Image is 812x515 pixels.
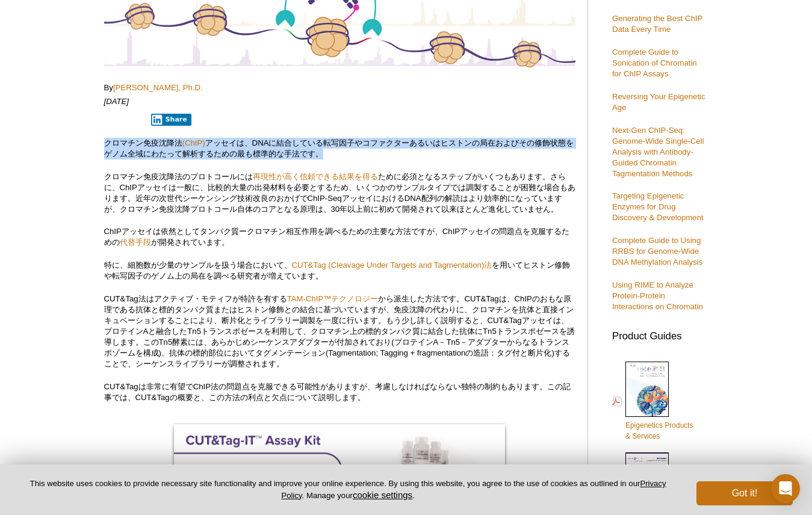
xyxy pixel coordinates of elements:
a: Using RIME to Analyze Protein-Protein Interactions on Chromatin [612,280,703,311]
a: TAM-ChIP™テクノロジー [287,294,379,303]
a: Epigenetics Products& Services [612,360,693,443]
a: Privacy Policy [281,479,666,499]
em: [DATE] [104,97,129,106]
a: Targeting Epigenetic Enzymes for Drug Discovery & Development [612,191,704,222]
a: Reversing Your Epigenetic Age [612,92,705,112]
a: 代替手段 [120,238,151,247]
p: ChIPアッセイは依然としてタンパク質ークロマチン相互作用を調べるための主要な方法ですが、ChIPアッセイの問題点を克服するための が開発されています。 [104,226,575,248]
h3: Product Guides [612,324,708,342]
button: Got it! [696,481,793,505]
img: Abs_epi_2015_cover_web_70x200 [625,452,669,508]
p: By [104,82,575,93]
a: Next-Gen ChIP-Seq: Genome-Wide Single-Cell Analysis with Antibody-Guided Chromatin Tagmentation M... [612,126,704,178]
p: クロマチン免疫沈降法のプロトコールには ために必須となるステップがいくつもあります。さらに、ChIPアッセイは一般に、比較的大量の出発材料を必要とするため、いくつかのサンプルタイプでは調製するこ... [104,171,575,215]
span: Epigenetics Products & Services [625,421,693,440]
p: CUT&Tagは非常に有望でChIP法の問題点を克服できる可能性がありますが、考慮しなければならない独特の制約もあります。この記事では、CUT&Tagの概要と、この方法の利点と欠点について説明します。 [104,381,575,403]
a: (ChIP) [182,138,205,147]
a: 再現性が高く信頼できる結果を得る [253,172,378,181]
a: Complete Guide to Sonication of Chromatin for ChIP Assays [612,48,697,78]
a: Generating the Best ChIP Data Every Time [612,14,702,34]
a: CUT&Tag (Cleavage Under Targets and Tagmentation)法 [292,261,492,270]
p: CUT&Tag法はアクティブ・モティフが特許を有する から派生した方法です。CUT&Tagは、ChIPのおもな原理である抗体と標的タンパク質またはヒストン修飾との結合に基づいていますが、免疫沈降... [104,294,575,369]
button: cookie settings [353,490,412,500]
img: Epi_brochure_140604_cover_web_70x200 [625,362,669,417]
a: Complete Guide to Using RRBS for Genome-Wide DNA Methylation Analysis [612,236,702,267]
iframe: X Post Button [104,113,143,125]
p: 特に、細胞数が少量のサンプルを扱う場合において、 を用いてヒストン修飾や転写因子のゲノム上の局在を調べる研究者が増えています。 [104,260,575,282]
div: Open Intercom Messenger [771,474,800,503]
button: Share [151,114,191,126]
a: [PERSON_NAME], Ph.D. [113,83,203,92]
p: クロマチン免疫沈降法 アッセイは、DNAに結合している転写因子やコファクターあるいはヒストンの局在およびその修飾状態をゲノム全域にわたって解析するための最も標準的な手法です。 [104,138,575,159]
p: This website uses cookies to provide necessary site functionality and improve your online experie... [19,478,677,501]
